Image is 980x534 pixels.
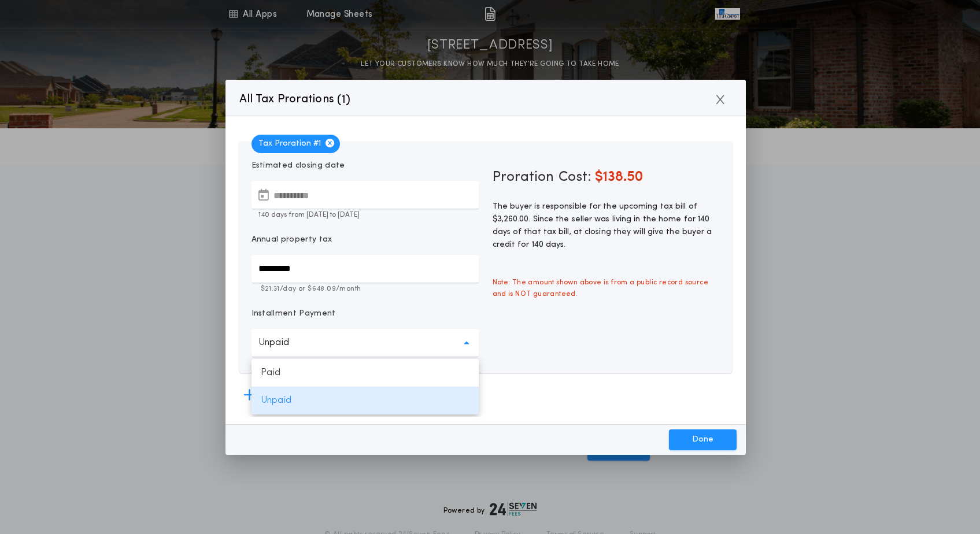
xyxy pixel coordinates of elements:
p: All Tax Prorations ( ) [239,90,351,109]
input: Annual property tax [252,255,479,283]
span: The buyer is responsible for the upcoming tax bill of $3,260.00. Since the seller was living in t... [493,202,712,249]
button: Done [669,429,737,450]
p: Unpaid [252,387,479,414]
p: $21.31 /day or $648.09 /month [252,284,479,294]
span: 1 [342,94,346,106]
span: Note: The amount shown above is from a public record source and is NOT guaranteed. [486,270,727,307]
p: Unpaid [258,336,308,350]
span: Tax Proration # 1 [252,135,340,153]
span: Proration [493,168,554,187]
button: Unpaid [252,329,479,357]
p: 140 days from [DATE] to [DATE] [252,210,479,220]
span: Cost: [559,170,591,184]
p: Annual property tax [252,234,332,246]
span: $138.50 [595,170,643,184]
ul: Unpaid [252,359,479,414]
p: Paid [252,359,479,387]
p: Estimated closing date [252,160,479,172]
p: Installment Payment [252,308,336,320]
